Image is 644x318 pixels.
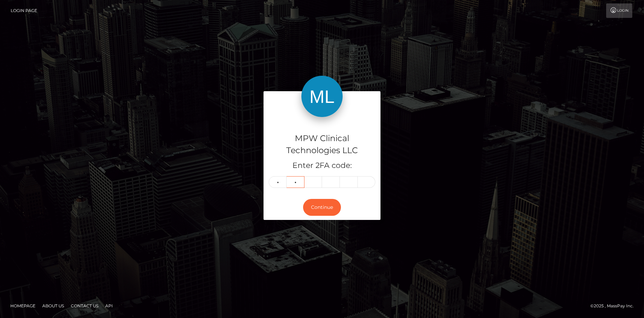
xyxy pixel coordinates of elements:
[606,3,632,18] a: Login
[301,76,343,117] img: MPW Clinical Technologies LLC
[590,302,639,310] div: © 2025 , MassPay Inc.
[8,300,38,311] a: Homepage
[68,300,101,311] a: Contact Us
[269,132,375,157] h4: MPW Clinical Technologies LLC
[40,300,67,311] a: About Us
[269,160,375,171] h5: Enter 2FA code:
[103,300,116,311] a: API
[11,3,37,18] a: Login Page
[303,199,341,216] button: Continue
